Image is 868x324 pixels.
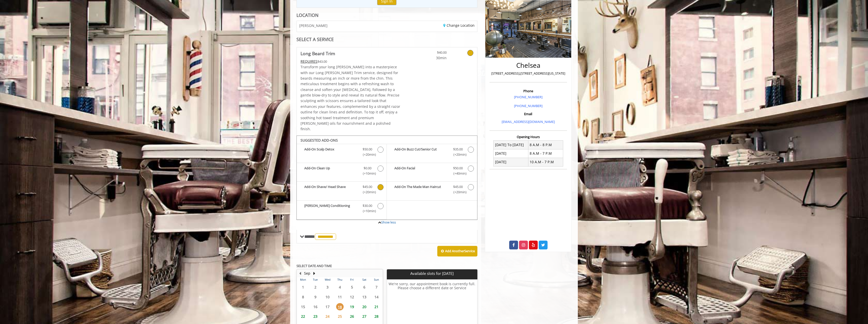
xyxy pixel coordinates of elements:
div: Long Beard Trim Add-onS [296,136,477,220]
th: Thu [334,277,346,282]
span: $0.00 [364,166,371,171]
span: (+10min ) [360,208,375,214]
span: 18 [336,303,344,310]
td: Select day22 [297,312,309,321]
label: Add-On Shave/ Head Shave [299,184,384,196]
span: 21 [373,303,380,310]
h3: Phone [491,89,566,93]
span: $50.00 [363,147,372,152]
td: Select day26 [346,312,358,321]
span: 30min [417,55,447,61]
b: LOCATION [296,12,318,18]
a: $40.00 [417,47,447,61]
td: [DATE] To [DATE] [494,141,528,149]
span: $30.00 [363,203,372,208]
a: Change Location [443,23,475,28]
td: Select day25 [334,312,346,321]
b: Add-On Facial [394,166,448,176]
label: Add-On Clean Up [299,166,384,177]
b: [PERSON_NAME] Conditioning [304,203,358,214]
td: [DATE] [494,158,528,166]
td: 8 A.M - 7 P.M [528,149,563,158]
h2: Chelsea [491,62,566,69]
b: Add-On The Made Man Haircut [394,184,448,195]
label: Add-On Facial [389,166,474,177]
span: $35.00 [453,147,463,152]
span: 23 [312,313,319,320]
span: 25 [336,313,344,320]
td: Select day28 [370,312,383,321]
a: [PHONE_NUMBER] [514,104,542,108]
a: Show less [381,220,396,224]
button: Sep [304,271,310,276]
label: Add-On Buzz Cut/Senior Cut [389,147,474,158]
b: Add Another Service [445,249,475,253]
b: Add-On Buzz Cut/Senior Cut [394,147,448,157]
td: Select day23 [309,312,321,321]
span: 20 [361,303,368,310]
label: Beard Conditioning [299,203,384,215]
td: [DATE] [494,149,528,158]
b: SUGGESTED ADD-ONS [301,138,338,143]
td: Select day19 [346,302,358,312]
span: (+20min ) [450,189,465,195]
th: Fri [346,277,358,282]
td: 10 A.M - 7 P.M [528,158,563,166]
b: Long Beard Trim [301,50,335,57]
b: Add-On Shave/ Head Shave [304,184,358,195]
a: [PHONE_NUMBER] [514,95,542,99]
span: 28 [373,313,380,320]
h3: Email [491,112,566,116]
td: Select day21 [370,302,383,312]
span: This service needs some Advance to be paid before we block your appointment [301,59,317,64]
th: Sun [370,277,383,282]
div: $43.00 [301,59,402,64]
span: (+40min ) [450,171,465,176]
th: Mon [297,277,309,282]
th: Sat [358,277,370,282]
label: Add-On The Made Man Haircut [389,184,474,196]
span: (+20min ) [450,152,465,157]
span: $50.00 [453,166,463,171]
span: 19 [348,303,356,310]
span: $45.00 [453,184,463,189]
b: SELECT DATE AND TIME [296,264,332,268]
button: Add AnotherService [437,246,477,256]
span: 24 [324,313,331,320]
p: Available slots for [DATE] [389,271,475,276]
p: Transform your long [PERSON_NAME] into a masterpiece with our Long [PERSON_NAME] Trim service, de... [301,64,402,132]
td: 8 A.M - 8 P.M [528,141,563,149]
p: [STREET_ADDRESS],[STREET_ADDRESS][US_STATE] [491,71,566,76]
span: 27 [361,313,368,320]
td: Select day18 [334,302,346,312]
span: (+20min ) [360,152,375,157]
button: Previous Month [298,271,302,276]
td: Select day27 [358,312,370,321]
b: Add-On Clean Up [304,166,358,176]
span: 26 [348,313,356,320]
span: (+20min ) [360,189,375,195]
td: Select day24 [321,312,334,321]
button: Next Month [312,271,316,276]
a: [EMAIL_ADDRESS][DOMAIN_NAME] [502,119,555,124]
th: Wed [321,277,334,282]
td: Select day20 [358,302,370,312]
label: Add-On Scalp Detox [299,147,384,158]
b: Add-On Scalp Detox [304,147,358,157]
span: $45.00 [363,184,372,189]
span: [PERSON_NAME] [299,24,328,27]
span: (+10min ) [360,171,375,176]
th: Tue [309,277,321,282]
div: SELECT A SERVICE [296,37,477,42]
span: 22 [299,313,307,320]
h3: Opening Hours [490,135,567,139]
